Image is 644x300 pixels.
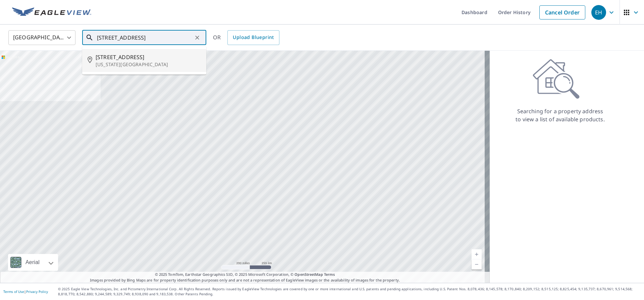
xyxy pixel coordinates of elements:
[26,289,48,294] a: Privacy Policy
[324,272,335,277] a: Terms
[3,290,48,294] p: |
[591,5,606,20] div: EH
[12,7,91,17] img: EV Logo
[233,33,274,42] span: Upload Blueprint
[155,272,335,277] span: © 2025 TomTom, Earthstar Geographics SIO, © 2025 Microsoft Corporation, ©
[23,254,42,271] div: Aerial
[3,289,24,294] a: Terms of Use
[96,53,201,61] span: [STREET_ADDRESS]
[213,30,279,45] div: OR
[8,254,58,271] div: Aerial
[96,61,201,68] p: [US_STATE][GEOGRAPHIC_DATA]
[193,33,202,42] button: Clear
[97,28,193,47] input: Search by address or latitude-longitude
[515,107,605,123] p: Searching for a property address to view a list of available products.
[472,249,482,259] a: Current Level 5, Zoom In
[472,259,482,269] a: Current Level 5, Zoom Out
[58,287,641,297] p: © 2025 Eagle View Technologies, Inc. and Pictometry International Corp. All Rights Reserved. Repo...
[227,30,279,45] a: Upload Blueprint
[294,272,323,277] a: OpenStreetMap
[8,28,75,47] div: [GEOGRAPHIC_DATA]
[539,5,585,19] a: Cancel Order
